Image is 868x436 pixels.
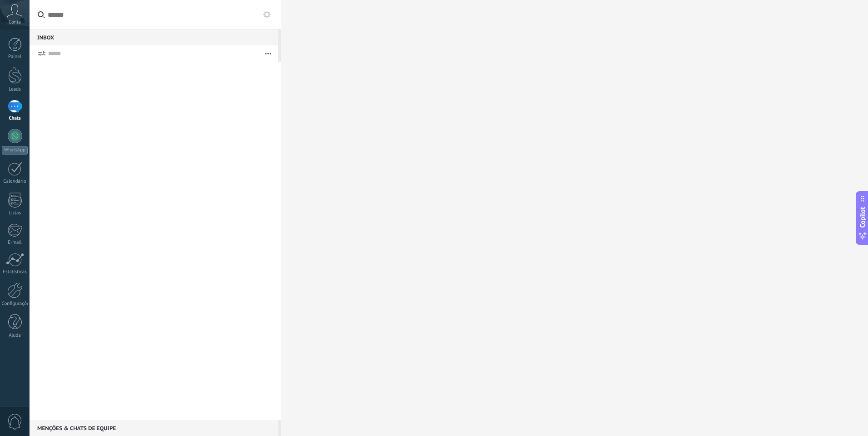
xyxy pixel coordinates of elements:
[2,54,28,60] div: Painel
[2,87,28,92] div: Leads
[858,207,867,228] span: Copilot
[2,210,28,216] div: Listas
[2,146,28,155] div: WhatsApp
[30,420,278,436] div: Menções & Chats de equipe
[9,19,21,25] span: Conta
[2,116,28,121] div: Chats
[2,240,28,246] div: E-mail
[30,29,278,45] div: Inbox
[2,269,28,275] div: Estatísticas
[2,179,28,184] div: Calendário
[258,45,278,62] button: Mais
[2,333,28,339] div: Ajuda
[2,301,28,307] div: Configurações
